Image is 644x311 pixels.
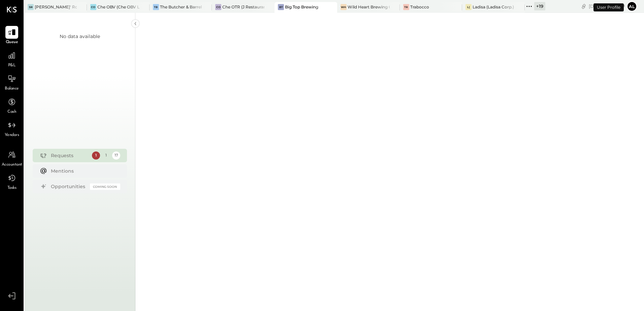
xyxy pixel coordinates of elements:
div: 1 [92,151,100,160]
div: Wild Heart Brewing Company [348,4,390,10]
div: [PERSON_NAME]' Rooftop - Ignite [35,4,77,10]
div: [DATE] [589,3,625,9]
div: Trabocco [410,4,429,10]
div: WH [341,4,347,10]
div: Requests [51,152,89,159]
span: Queue [6,39,18,45]
div: Mentions [51,168,117,174]
a: Vendors [0,119,23,138]
a: Queue [0,26,23,45]
div: 1 [102,151,110,160]
div: Che OTR (J Restaurant LLC) - Ignite [222,4,264,10]
div: Che OBV (Che OBV LLC) - Ignite [97,4,139,10]
span: Balance [5,86,19,92]
span: Accountant [2,162,22,168]
div: L( [465,4,472,10]
div: BT [278,4,284,10]
a: Accountant [0,148,23,168]
div: The Butcher & Barrel (L Argento LLC) - [GEOGRAPHIC_DATA] [160,4,202,10]
div: Opportunities [51,183,87,190]
div: SR [28,4,34,10]
div: + 19 [534,2,545,10]
div: Tr [403,4,409,10]
span: Tasks [7,185,17,191]
a: Balance [0,72,23,92]
a: Tasks [0,172,23,191]
div: Coming Soon [90,183,120,190]
div: CO [215,4,221,10]
div: 17 [112,151,120,160]
span: Cash [7,109,16,115]
div: TB [153,4,159,10]
div: No data available [60,33,100,40]
a: Cash [0,96,23,115]
span: Vendors [5,132,19,138]
div: Big Top Brewing [285,4,318,10]
button: Al [626,1,637,12]
div: copy link [580,3,587,10]
div: Ladisa (Ladisa Corp.) - Ignite [473,4,515,10]
a: P&L [0,49,23,69]
div: User Profile [593,3,624,11]
div: CO [90,4,96,10]
span: P&L [8,63,16,69]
